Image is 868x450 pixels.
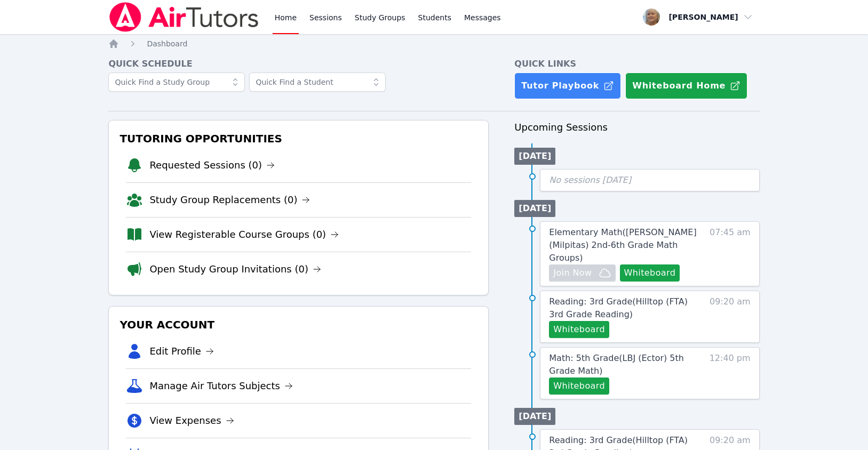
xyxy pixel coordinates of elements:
input: Quick Find a Study Group [108,73,245,92]
input: Quick Find a Student [249,73,386,92]
button: Whiteboard [549,377,609,395]
nav: Breadcrumb [108,38,759,49]
li: [DATE] [514,148,555,165]
span: Messages [464,12,501,23]
a: Requested Sessions (0) [149,158,275,173]
a: Math: 5th Grade(LBJ (Ector) 5th Grade Math) [549,352,700,377]
button: Whiteboard Home [625,73,747,99]
a: Open Study Group Invitations (0) [149,262,321,277]
a: View Expenses [149,413,234,428]
button: Join Now [549,264,615,282]
a: Manage Air Tutors Subjects [149,379,293,393]
a: Tutor Playbook [514,73,621,99]
button: Whiteboard [549,321,609,338]
h3: Tutoring Opportunities [117,129,480,148]
button: Whiteboard [620,264,680,282]
h3: Upcoming Sessions [514,120,759,135]
h4: Quick Schedule [108,58,489,70]
h3: Your Account [117,315,480,334]
li: [DATE] [514,408,555,425]
span: Join Now [553,267,592,279]
span: Math: 5th Grade ( LBJ (Ector) 5th Grade Math ) [549,353,684,376]
h4: Quick Links [514,58,759,70]
a: Dashboard [147,38,187,49]
a: View Registerable Course Groups (0) [149,227,339,242]
span: Elementary Math ( [PERSON_NAME] (Milpitas) 2nd-6th Grade Math Groups ) [549,227,696,263]
span: Dashboard [147,39,187,48]
a: Reading: 3rd Grade(Hilltop (FTA) 3rd Grade Reading) [549,295,700,321]
img: Air Tutors [108,2,259,32]
a: Study Group Replacements (0) [149,192,310,207]
span: 09:20 am [710,295,751,338]
span: 12:40 pm [710,352,751,395]
a: Edit Profile [149,344,214,359]
span: 07:45 am [710,226,751,282]
a: Elementary Math([PERSON_NAME] (Milpitas) 2nd-6th Grade Math Groups) [549,226,700,264]
span: No sessions [DATE] [549,175,631,185]
span: Reading: 3rd Grade ( Hilltop (FTA) 3rd Grade Reading ) [549,296,688,319]
li: [DATE] [514,200,555,217]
